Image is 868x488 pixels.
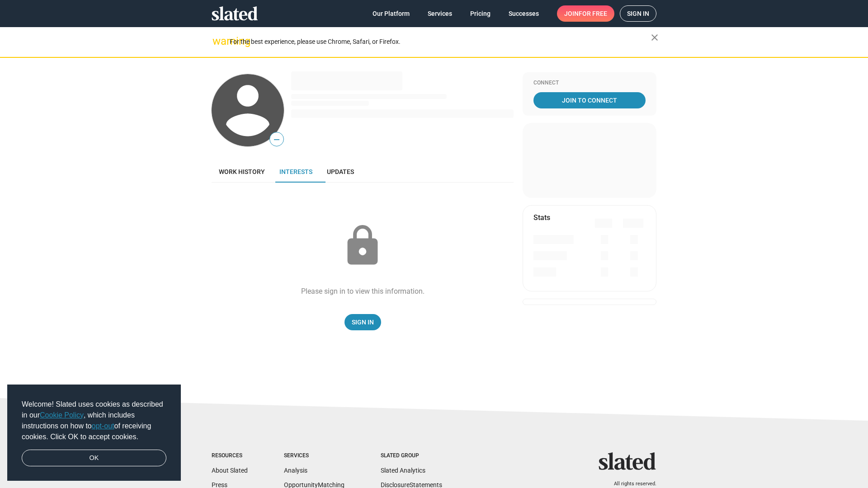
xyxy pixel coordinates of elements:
div: Services [284,452,344,460]
span: Services [428,5,452,22]
span: Our Platform [373,5,410,22]
mat-icon: lock [340,223,385,268]
a: Our Platform [365,5,417,22]
a: opt-out [92,422,114,430]
div: Slated Group [381,452,442,460]
a: Joinfor free [557,5,614,22]
div: Connect [533,80,646,87]
a: Pricing [463,5,498,22]
div: Please sign in to view this information. [301,286,425,296]
a: Updates [320,161,361,183]
div: For the best experience, please use Chrome, Safari, or Firefox. [230,36,651,48]
span: Welcome! Slated uses cookies as described in our , which includes instructions on how to of recei... [22,399,166,442]
div: cookieconsent [7,385,181,481]
a: Interests [272,161,320,183]
mat-icon: close [649,32,660,43]
span: Pricing [470,5,491,22]
a: Analysis [284,467,307,474]
span: Sign In [352,314,374,330]
span: Sign in [627,6,649,21]
div: Resources [212,452,248,460]
mat-icon: warning [212,36,223,47]
span: Join To Connect [535,92,644,108]
span: Work history [219,168,265,175]
a: Join To Connect [533,92,646,108]
a: Sign In [344,314,381,330]
a: About Slated [212,467,248,474]
a: Successes [501,5,546,22]
span: for free [579,5,607,22]
mat-card-title: Stats [533,213,550,222]
a: Cookie Policy [40,411,84,419]
span: Join [564,5,607,22]
a: Work history [212,161,272,183]
a: dismiss cookie message [22,450,166,467]
span: Successes [509,5,539,22]
span: Interests [279,168,312,175]
span: — [270,134,283,145]
a: Slated Analytics [381,467,425,474]
a: Services [420,5,459,22]
a: Sign in [620,5,656,22]
span: Updates [327,168,354,175]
